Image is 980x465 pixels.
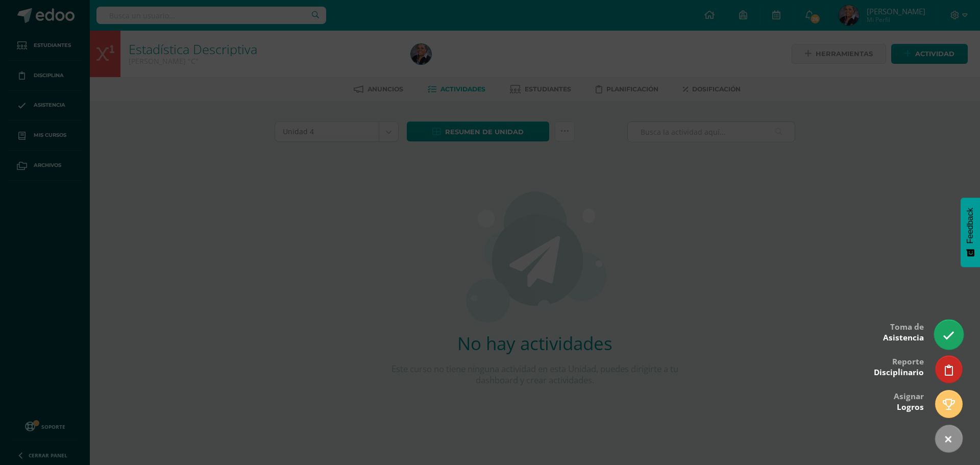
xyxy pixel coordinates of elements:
[874,350,924,383] div: Reporte
[897,402,924,412] span: Logros
[966,208,975,243] span: Feedback
[961,198,980,267] button: Feedback - Mostrar encuesta
[894,384,924,418] div: Asignar
[883,332,924,343] span: Asistencia
[883,315,924,348] div: Toma de
[874,367,924,378] span: Disciplinario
